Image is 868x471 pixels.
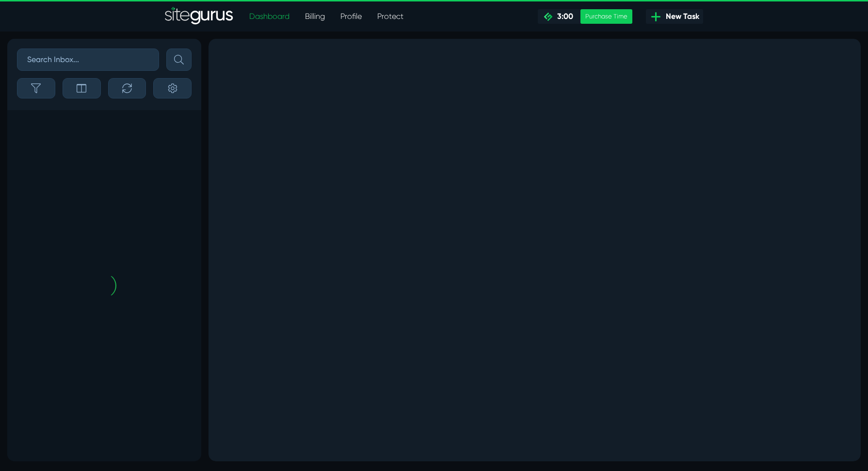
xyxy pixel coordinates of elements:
[333,7,370,26] a: Profile
[297,7,333,26] a: Billing
[17,49,159,71] input: Search Inbox...
[580,9,632,24] div: Purchase Time
[646,9,703,24] a: New Task
[165,7,234,26] a: SiteGurus
[241,7,297,26] a: Dashboard
[538,9,632,24] a: 3:00 Purchase Time
[370,7,411,26] a: Protect
[662,11,699,22] span: New Task
[165,7,234,26] img: Sitegurus Logo
[553,12,573,21] span: 3:00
